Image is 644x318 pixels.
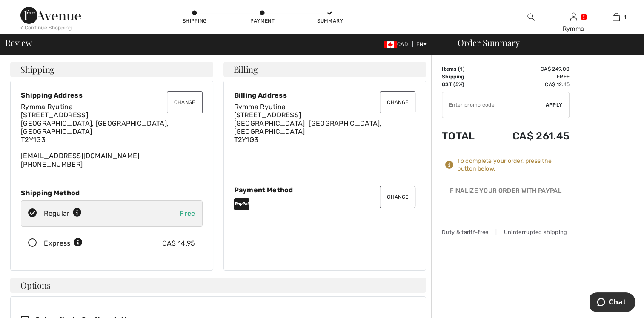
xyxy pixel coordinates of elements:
[442,186,570,199] div: Finalize Your Order with PayPal
[416,41,427,47] span: EN
[21,189,203,197] div: Shipping Method
[249,17,275,25] div: Payment
[527,12,535,22] img: search the website
[234,65,258,74] span: Billing
[10,278,426,293] h4: Options
[234,91,416,99] div: Billing Address
[21,103,203,168] div: [EMAIL_ADDRESS][DOMAIN_NAME] [PHONE_NUMBER]
[489,73,570,81] td: Free
[162,238,195,249] div: CA$ 14.95
[442,81,489,88] td: GST (5%)
[182,17,207,25] div: Shipping
[442,199,570,218] iframe: PayPal-paypal
[570,12,577,22] img: My Info
[234,111,382,144] span: [STREET_ADDRESS] [GEOGRAPHIC_DATA], [GEOGRAPHIC_DATA], [GEOGRAPHIC_DATA] T2Y1G3
[167,91,203,113] button: Change
[613,12,620,22] img: My Bag
[442,73,489,81] td: Shipping
[380,91,415,113] button: Change
[180,209,195,217] span: Free
[317,17,343,25] div: Summary
[590,292,635,314] iframe: Opens a widget where you can chat to one of our agents
[20,65,54,74] span: Shipping
[489,65,570,73] td: CA$ 249.00
[384,41,411,47] span: CAD
[44,208,82,219] div: Regular
[234,103,286,111] span: Rymma Ryutina
[21,103,73,111] span: Rymma Ryutina
[442,92,546,118] input: Promo code
[234,186,416,194] div: Payment Method
[442,121,489,150] td: Total
[5,38,32,47] span: Review
[20,7,81,24] img: 1ère Avenue
[447,38,639,47] div: Order Summary
[442,65,489,73] td: Items ( )
[624,13,626,21] span: 1
[380,186,415,208] button: Change
[489,81,570,88] td: CA$ 12.45
[21,91,203,99] div: Shipping Address
[384,41,397,48] img: Canadian Dollar
[460,66,462,72] span: 1
[595,12,637,22] a: 1
[20,24,72,32] div: < Continue Shopping
[457,157,570,173] div: To complete your order, press the button below.
[44,238,83,249] div: Express
[489,121,570,150] td: CA$ 261.45
[570,13,577,21] a: Sign In
[552,24,594,33] div: Rymma
[546,101,563,109] span: Apply
[21,111,169,144] span: [STREET_ADDRESS] [GEOGRAPHIC_DATA], [GEOGRAPHIC_DATA], [GEOGRAPHIC_DATA] T2Y1G3
[442,228,570,236] div: Duty & tariff-free | Uninterrupted shipping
